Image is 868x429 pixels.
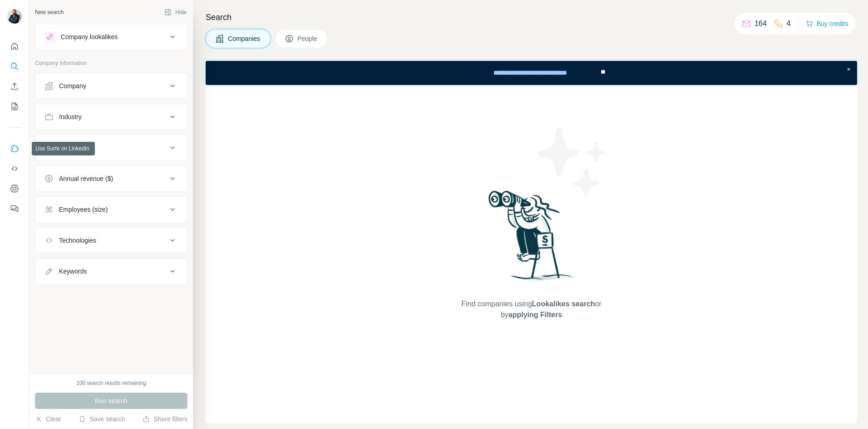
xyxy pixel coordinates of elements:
[59,174,113,183] div: Annual revenue ($)
[7,160,22,177] button: Use Surfe API
[35,26,187,48] button: Company lookalikes
[7,9,22,24] img: Avatar
[35,199,187,220] button: Employees (size)
[484,188,579,289] img: Surfe Illustration - Woman searching with binoculars
[35,106,187,128] button: Industry
[297,34,318,43] span: People
[532,121,613,203] img: Surfe Illustration - Stars
[59,205,108,214] div: Employees (size)
[806,17,848,30] button: Buy credits
[35,8,64,16] div: New search
[787,18,791,29] p: 4
[35,414,61,424] button: Clear
[206,61,857,85] iframe: Banner
[7,180,22,197] button: Dashboard
[79,414,125,424] button: Save search
[508,311,562,319] span: applying Filters
[7,200,22,217] button: Feedback
[35,137,187,159] button: HQ location
[228,34,261,43] span: Companies
[35,229,187,251] button: Technologies
[143,414,187,424] button: Share filters
[532,300,595,308] span: Lookalikes search
[76,379,146,387] div: 100 search results remaining
[59,112,82,121] div: Industry
[206,11,857,24] h4: Search
[59,267,87,276] div: Keywords
[755,18,767,29] p: 164
[35,59,187,67] p: Company information
[7,38,22,55] button: Quick start
[7,98,22,115] button: My lists
[59,81,86,90] div: Company
[7,140,22,157] button: Use Surfe on LinkedIn
[61,32,118,41] div: Company lookalikes
[459,299,604,320] span: Find companies using or by
[59,236,96,245] div: Technologies
[35,168,187,190] button: Annual revenue ($)
[7,78,22,95] button: Enrich CSV
[59,143,92,152] div: HQ location
[35,75,187,97] button: Company
[7,58,22,75] button: Search
[35,260,187,282] button: Keywords
[158,5,193,19] button: Hide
